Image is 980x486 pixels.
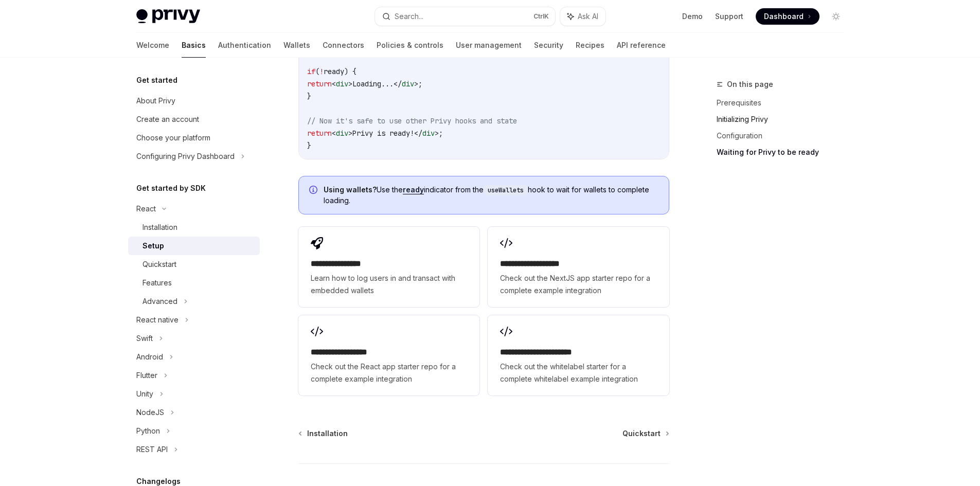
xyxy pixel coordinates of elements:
span: > [348,79,352,88]
a: Support [715,11,743,22]
span: ready [324,67,344,76]
div: NodeJS [136,406,164,419]
span: div [336,129,348,138]
a: Demo [682,11,703,22]
a: Authentication [218,33,271,58]
span: if [307,67,315,76]
a: Setup [128,237,260,255]
div: REST API [136,443,168,456]
span: < [332,129,336,138]
span: div [336,79,348,88]
button: Ask AI [560,7,605,26]
a: Recipes [576,33,604,58]
span: Quickstart [622,428,661,439]
div: React [136,203,156,215]
div: Choose your platform [136,132,210,144]
a: Installation [299,428,348,439]
h5: Get started [136,74,177,86]
span: </ [414,129,422,138]
span: < [332,79,336,88]
span: Dashboard [764,11,804,22]
a: Connectors [323,33,364,58]
a: API reference [617,33,666,58]
img: light logo [136,9,200,24]
a: **** **** **** ****Check out the NextJS app starter repo for a complete example integration [488,227,669,307]
span: // Now it's safe to use other Privy hooks and state [307,116,517,125]
a: Quickstart [128,255,260,274]
div: Python [136,425,160,437]
a: Initializing Privy [717,111,852,128]
div: Unity [136,388,153,400]
span: ! [319,67,324,76]
div: React native [136,314,179,326]
a: Policies & controls [377,33,443,58]
span: } [307,141,311,150]
span: Loading... [352,79,394,88]
div: Features [142,277,172,289]
a: Wallets [283,33,310,58]
a: Configuration [717,128,852,144]
div: Setup [142,240,164,252]
span: div [422,129,435,138]
a: Installation [128,218,260,237]
span: ) { [344,67,357,76]
span: Check out the NextJS app starter repo for a complete example integration [500,272,656,297]
span: div [402,79,414,88]
div: Android [136,351,163,363]
a: Choose your platform [128,129,260,147]
span: Ctrl K [533,12,549,21]
a: Prerequisites [717,95,852,111]
div: Search... [395,10,423,23]
h5: Get started by SDK [136,182,206,194]
span: Check out the React app starter repo for a complete example integration [311,361,467,385]
div: Installation [142,221,177,233]
span: ; [439,129,443,138]
strong: Using wallets? [324,185,377,194]
span: Learn how to log users in and transact with embedded wallets [311,272,467,297]
span: Use the indicator from the hook to wait for wallets to complete loading. [324,185,658,206]
span: } [307,92,311,101]
div: Quickstart [142,258,176,271]
span: </ [394,79,402,88]
div: Flutter [136,369,157,382]
a: Dashboard [756,8,819,25]
a: **** **** **** ***Check out the React app starter repo for a complete example integration [298,315,479,395]
div: Advanced [142,295,177,308]
a: Create an account [128,110,260,129]
span: Ask AI [578,11,598,22]
span: On this page [727,78,773,91]
span: > [435,129,439,138]
a: Features [128,274,260,292]
a: Quickstart [622,428,668,439]
a: Waiting for Privy to be ready [717,144,852,160]
span: > [414,79,418,88]
div: About Privy [136,95,175,107]
a: About Privy [128,92,260,110]
div: Configuring Privy Dashboard [136,150,235,163]
div: Create an account [136,113,199,125]
a: ready [403,185,424,194]
span: ; [418,79,422,88]
button: Search...CtrlK [375,7,555,26]
span: return [307,79,332,88]
span: return [307,129,332,138]
span: Installation [307,428,348,439]
svg: Info [309,186,319,196]
span: > [348,129,352,138]
code: useWallets [484,185,528,195]
button: Toggle dark mode [828,8,844,25]
a: **** **** **** *Learn how to log users in and transact with embedded wallets [298,227,479,307]
span: ( [315,67,319,76]
a: Security [534,33,563,58]
span: Privy is ready! [352,129,414,138]
a: Welcome [136,33,169,58]
div: Swift [136,332,153,345]
a: **** **** **** **** ***Check out the whitelabel starter for a complete whitelabel example integra... [488,315,669,395]
span: Check out the whitelabel starter for a complete whitelabel example integration [500,361,656,385]
a: Basics [182,33,206,58]
a: User management [456,33,522,58]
